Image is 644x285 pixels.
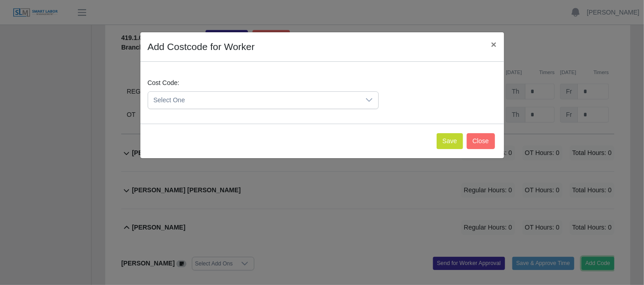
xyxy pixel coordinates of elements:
[491,39,496,50] span: ×
[148,40,255,54] h4: Add Costcode for Worker
[467,133,495,149] button: Close
[148,92,360,109] span: Select One
[437,133,463,149] button: Save
[148,78,180,88] label: Cost Code:
[484,32,504,56] button: Close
